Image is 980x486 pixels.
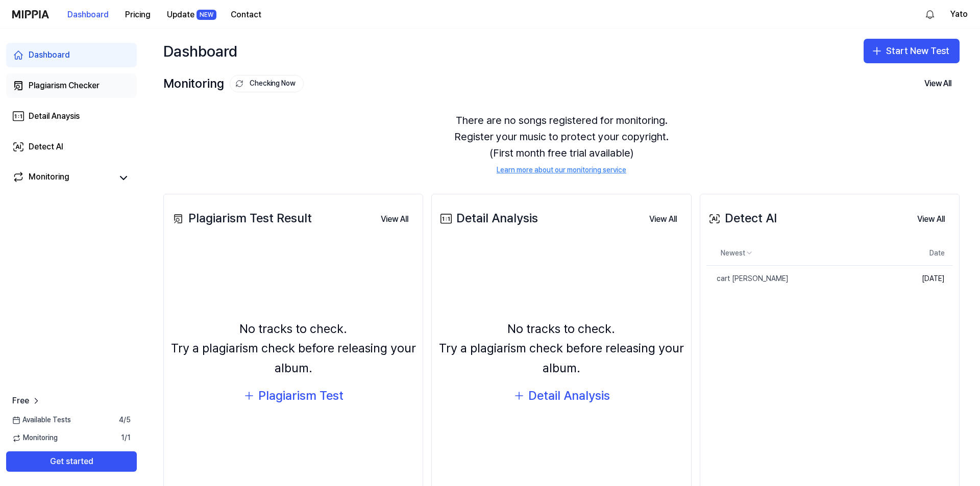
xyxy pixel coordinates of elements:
div: Detail Analysis [438,209,538,228]
div: Plagiarism Test Result [170,209,312,228]
td: [DATE] [894,266,953,292]
span: 1 / 1 [121,433,131,443]
span: Available Tests [12,415,71,425]
button: Dashboard [59,5,117,25]
button: View All [909,209,953,229]
div: Monitoring [29,171,69,185]
a: Detect AI [6,135,137,159]
a: Dashboard [6,43,137,67]
div: Plagiarism Checker [29,80,100,92]
div: There are no songs registered for monitoring. Register your music to protect your copyright. (Fir... [163,100,960,188]
button: Get started [6,451,137,472]
a: View All [373,208,416,229]
a: Learn more about our monitoring service [497,165,626,175]
div: Dashboard [29,49,70,61]
button: UpdateNEW [159,5,223,25]
button: Checking Now [230,75,304,92]
div: NEW [197,10,216,20]
span: Free [12,395,29,407]
a: Plagiarism Checker [6,73,137,98]
div: No tracks to check. Try a plagiarism check before releasing your album. [170,319,416,378]
div: cart [PERSON_NAME] [706,274,789,284]
button: View All [641,209,685,229]
button: Contact [223,5,269,25]
div: Detail Analysis [528,386,610,405]
button: Detail Analysis [513,386,610,405]
span: Monitoring [12,433,58,443]
div: Monitoring [163,74,304,93]
a: Detail Anaysis [6,104,137,129]
a: Monitoring [12,171,112,185]
div: Dashboard [163,39,237,63]
button: Yato [950,8,968,20]
button: Start New Test [864,39,960,63]
a: View All [641,208,685,229]
a: UpdateNEW [159,1,223,29]
img: 알림 [924,8,936,20]
div: No tracks to check. Try a plagiarism check before releasing your album. [438,319,684,378]
button: View All [916,73,960,94]
button: Pricing [117,5,159,25]
a: View All [909,208,953,229]
img: logo [12,10,49,18]
div: Detail Anaysis [29,110,80,122]
div: Detect AI [29,141,63,153]
span: 4 / 5 [119,415,131,425]
button: View All [373,209,416,229]
div: Plagiarism Test [258,386,344,405]
a: cart [PERSON_NAME] [706,266,894,292]
div: Detect AI [706,209,777,228]
button: Plagiarism Test [243,386,344,405]
th: Date [894,241,953,266]
a: Free [12,395,41,407]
